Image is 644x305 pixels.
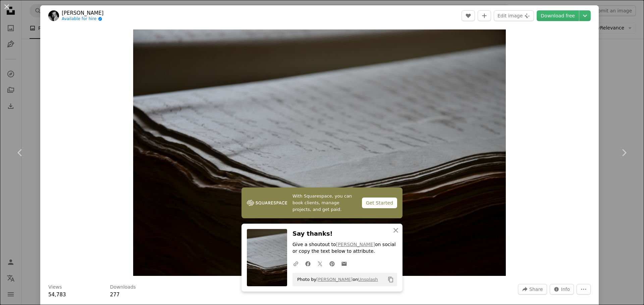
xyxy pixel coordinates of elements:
[62,16,104,22] a: Available for hire
[462,10,475,21] button: Like
[133,29,506,276] button: Zoom in on this image
[529,284,543,294] span: Share
[314,257,326,270] a: Share on Twitter
[292,229,397,239] h3: Say thanks!
[494,10,534,21] button: Edit image
[579,10,591,21] button: Choose download size
[358,277,378,282] a: Unsplash
[48,10,59,21] img: Go to Afonso Azevedo Neves's profile
[362,198,397,208] div: Get Started
[62,10,104,16] a: [PERSON_NAME]
[110,284,136,291] h3: Downloads
[133,29,506,276] img: a close up of an open book on a table
[48,292,66,298] span: 54,783
[550,284,574,295] button: Stats about this image
[326,257,338,270] a: Share on Pinterest
[292,193,357,213] span: With Squarespace, you can book clients, manage projects, and get paid.
[478,10,491,21] button: Add to Collection
[336,242,375,247] a: [PERSON_NAME]
[302,257,314,270] a: Share on Facebook
[294,274,378,285] span: Photo by on
[518,284,547,295] button: Share this image
[316,277,353,282] a: [PERSON_NAME]
[577,284,591,295] button: More Actions
[385,274,396,285] button: Copy to clipboard
[292,241,397,255] p: Give a shoutout to on social or copy the text below to attribute.
[604,121,644,185] a: Next
[110,292,120,298] span: 277
[338,257,350,270] a: Share over email
[48,284,62,291] h3: Views
[537,10,579,21] a: Download free
[247,198,287,208] img: file-1747939142011-51e5cc87e3c9
[241,187,402,218] a: With Squarespace, you can book clients, manage projects, and get paid.Get Started
[561,284,570,294] span: Info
